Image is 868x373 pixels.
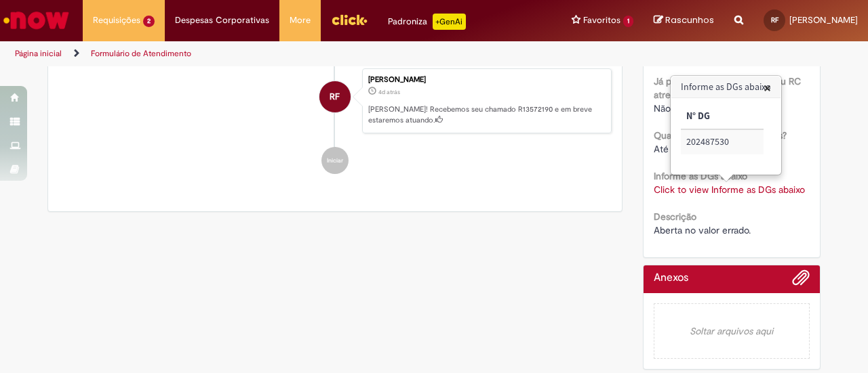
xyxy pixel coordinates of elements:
b: Descrição [654,211,696,223]
span: 4d atrás [378,88,400,96]
span: Rascunhos [665,14,714,26]
h2: Anexos [654,272,688,284]
a: Formulário de Atendimento [91,48,191,59]
div: Informe as DGs abaixo [670,75,782,175]
span: Requisições [93,14,140,27]
a: Click to view Informe as DGs abaixo [654,183,805,196]
time: 26/09/2025 18:15:38 [378,88,400,96]
span: [PERSON_NAME] [789,14,858,26]
a: Página inicial [15,48,62,59]
span: RF [771,16,778,24]
button: Adicionar anexos [792,269,810,293]
p: +GenAi [433,14,466,30]
div: [PERSON_NAME] [368,76,604,84]
span: Despesas Corporativas [175,14,269,27]
p: [PERSON_NAME]! Recebemos seu chamado R13572190 e em breve estaremos atuando. [368,104,604,125]
span: Não [654,102,671,114]
b: Informe as DGs abaixo [654,170,747,182]
span: 1 [623,16,633,27]
em: Soltar arquivos aqui [654,303,810,359]
li: Rafael Pereira Da Silva Filho [58,68,612,133]
img: click_logo_yellow_360x200.png [331,9,368,30]
b: Já possui pedido de compra ou RC atrelado ao DG? [654,75,801,101]
th: N° DG [681,104,764,129]
img: ServiceNow [1,7,71,34]
span: Aberta no valor errado. [654,224,751,236]
span: Até 10 [654,143,680,155]
div: Rafael Pereira Da Silva Filho [319,81,351,112]
button: Close [764,81,771,95]
h3: Informe as DGs abaixo [671,76,781,98]
span: RF [330,81,340,113]
ul: Trilhas de página [10,41,568,66]
b: Quantas DGs serão informadas? [654,129,787,141]
span: 2 [143,16,155,27]
span: × [764,79,771,97]
a: Rascunhos [654,14,714,27]
span: Favoritos [583,14,620,27]
span: More [290,14,311,27]
div: Padroniza [388,14,466,30]
td: N° DG: 202487530 [681,129,764,154]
